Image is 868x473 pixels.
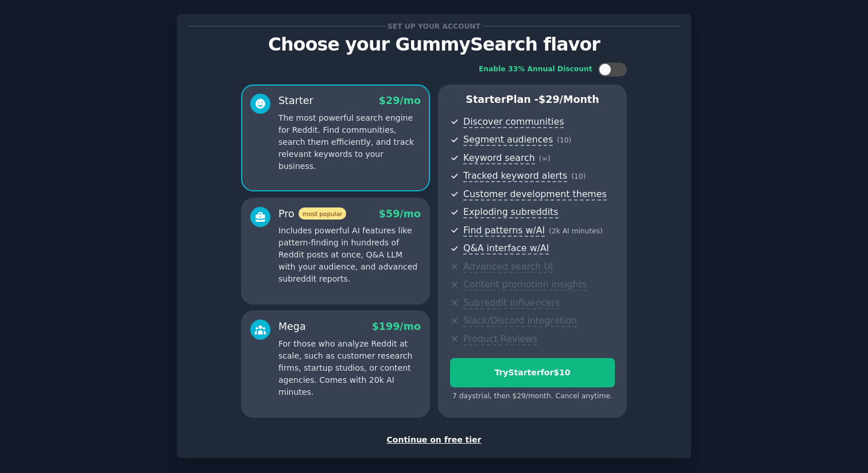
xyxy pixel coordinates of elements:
[538,94,599,105] span: $ 29 /month
[463,189,607,201] span: Customer development themes
[278,207,346,221] div: Pro
[463,261,553,273] span: Advanced search UI
[451,367,614,379] div: Try Starter for $10
[189,34,679,55] p: Choose your GummySearch flavor
[463,206,558,218] span: Exploding subreddits
[278,225,421,285] p: Includes powerful AI features like pattern-finding in hundreds of Reddit posts at once, Q&A LLM w...
[450,391,615,402] div: 7 days trial, then $ 29 /month . Cancel anytime.
[450,93,615,107] p: Starter Plan -
[557,136,571,144] span: ( 10 )
[278,94,313,108] div: Starter
[278,320,306,334] div: Mega
[571,172,586,180] span: ( 10 )
[386,20,483,32] span: Set up your account
[463,116,564,128] span: Discover communities
[299,207,347,220] span: most popular
[189,434,679,446] div: Continue on free tier
[463,170,567,182] span: Tracked keyword alerts
[463,333,537,345] span: Product Reviews
[463,134,553,146] span: Segment audiences
[278,338,421,398] p: For those who analyze Reddit at scale, such as customer research firms, startup studios, or conte...
[539,155,551,163] span: ( ∞ )
[479,64,592,75] div: Enable 33% Annual Discount
[463,152,535,164] span: Keyword search
[463,243,549,255] span: Q&A interface w/AI
[450,358,615,387] button: TryStarterfor$10
[372,321,421,332] span: $ 199 /mo
[379,95,421,106] span: $ 29 /mo
[549,227,603,235] span: ( 2k AI minutes )
[463,315,577,327] span: Slack/Discord integration
[278,112,421,172] p: The most powerful search engine for Reddit. Find communities, search them efficiently, and track ...
[463,225,545,237] span: Find patterns w/AI
[463,279,587,291] span: Content promotion insights
[379,208,421,220] span: $ 59 /mo
[463,297,560,309] span: Subreddit influencers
